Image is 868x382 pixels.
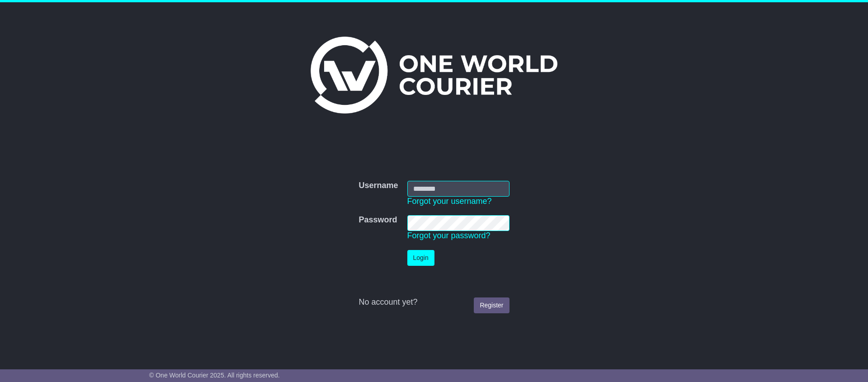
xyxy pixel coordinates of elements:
img: One World [311,37,557,113]
a: Forgot your username? [407,197,492,206]
div: No account yet? [359,297,509,307]
button: Login [407,250,434,266]
span: © One World Courier 2025. All rights reserved. [149,372,280,379]
label: Password [359,215,397,225]
a: Register [474,297,509,313]
label: Username [359,181,398,191]
a: Forgot your password? [407,231,491,240]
